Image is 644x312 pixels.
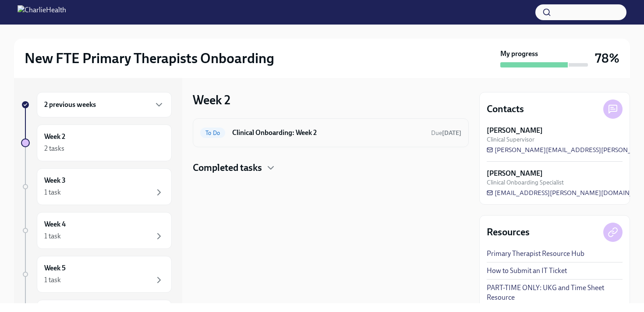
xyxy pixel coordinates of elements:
[193,161,469,174] div: Completed tasks
[487,126,543,135] strong: [PERSON_NAME]
[18,5,66,19] img: CharlieHealth
[21,256,172,293] a: Week 51 task
[21,168,172,205] a: Week 31 task
[44,132,65,142] h6: Week 2
[21,212,172,249] a: Week 41 task
[442,129,461,137] strong: [DATE]
[487,249,584,259] a: Primary Therapist Resource Hub
[44,144,64,153] div: 2 tasks
[595,50,619,66] h3: 78%
[232,128,424,138] h6: Clinical Onboarding: Week 2
[193,161,262,174] h4: Completed tasks
[487,283,623,302] a: PART-TIME ONLY: UKG and Time Sheet Resource
[44,263,66,273] h6: Week 5
[44,220,66,229] h6: Week 4
[44,275,61,285] div: 1 task
[500,49,538,59] strong: My progress
[431,129,461,137] span: October 18th, 2025 10:00
[487,178,564,187] span: Clinical Onboarding Specialist
[200,126,461,140] a: To DoClinical Onboarding: Week 2Due[DATE]
[44,188,61,197] div: 1 task
[487,135,534,144] span: Clinical Supervisor
[21,124,172,161] a: Week 22 tasks
[37,92,172,117] div: 2 previous weeks
[487,103,524,116] h4: Contacts
[431,129,461,137] span: Due
[193,92,230,108] h3: Week 2
[487,226,530,239] h4: Resources
[25,50,274,67] h2: New FTE Primary Therapists Onboarding
[44,231,61,241] div: 1 task
[487,169,543,178] strong: [PERSON_NAME]
[44,100,96,110] h6: 2 previous weeks
[487,266,567,276] a: How to Submit an IT Ticket
[200,130,225,136] span: To Do
[44,176,66,185] h6: Week 3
